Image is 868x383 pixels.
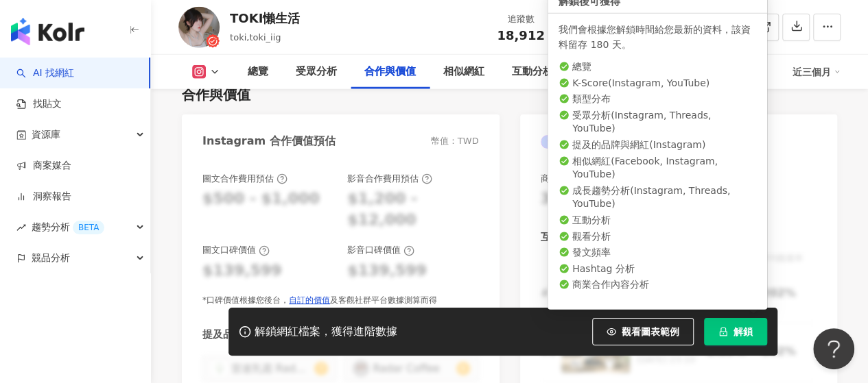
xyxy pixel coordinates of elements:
[32,119,60,150] span: 資源庫
[559,60,756,74] li: 總覽
[559,77,756,90] li: K-Score ( Instagram, YouTube )
[793,61,841,83] div: 近三個月
[32,243,70,273] span: 競品分析
[704,318,767,345] button: 解鎖
[230,32,281,42] span: toki,toki_iig
[289,295,330,305] a: 自訂的價值
[512,64,553,80] div: 互動分析
[16,159,71,173] a: 商案媒合
[16,97,62,111] a: 找貼文
[559,214,756,227] li: 互動分析
[541,135,574,149] div: AI
[559,92,756,106] li: 類型分布
[255,325,397,339] div: 解鎖網紅檔案，獲得進階數據
[296,64,337,80] div: 受眾分析
[559,184,756,211] li: 成長趨勢分析 ( Instagram, Threads, YouTube )
[230,10,300,27] div: TOKI懶生活
[541,173,630,185] div: 商業合作內容覆蓋比例
[559,230,756,244] li: 觀看分析
[431,135,479,147] div: 幣值：TWD
[202,173,288,185] div: 圖文合作費用預估
[559,246,756,260] li: 發文頻率
[16,190,71,203] a: 洞察報告
[541,230,633,245] div: 互動最佳前三大內容
[347,173,432,185] div: 影音合作費用預估
[73,221,104,234] div: BETA
[364,64,416,80] div: 合作與價值
[202,244,270,256] div: 圖文口碑價值
[559,138,756,152] li: 提及的品牌與網紅 ( Instagram )
[11,18,84,45] img: logo
[16,66,74,80] a: searchAI 找網紅
[32,212,104,243] span: 趨勢分析
[182,85,250,104] div: 合作與價值
[16,223,26,232] span: rise
[202,134,336,149] div: Instagram 合作價值預估
[559,262,756,276] li: Hashtag 分析
[559,278,756,292] li: 商業合作內容分析
[347,244,414,256] div: 影音口碑價值
[592,318,694,345] button: 觀看圖表範例
[178,7,220,48] img: KOL Avatar
[559,22,756,52] div: 我們會根據您解鎖時間給您最新的資料，該資料留存 180 天。
[202,295,479,306] div: *口碑價值根據您後台， 及客觀社群平台數據測算而得
[495,12,547,26] div: 追蹤數
[622,326,679,337] span: 觀看圖表範例
[248,64,268,80] div: 總覽
[718,327,728,336] span: lock
[734,326,753,337] span: 解鎖
[541,134,709,149] div: Instagram 商業合作分析
[443,64,484,80] div: 相似網紅
[559,155,756,182] li: 相似網紅 ( Facebook, Instagram, YouTube )
[559,109,756,136] li: 受眾分析 ( Instagram, Threads, YouTube )
[497,28,544,42] span: 18,912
